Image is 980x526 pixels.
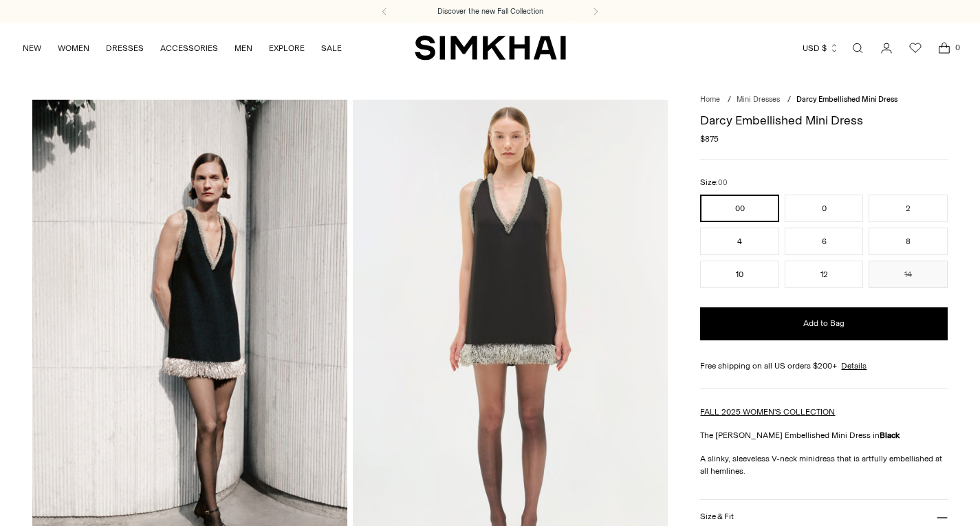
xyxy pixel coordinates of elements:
[803,318,845,329] span: Add to Bag
[700,94,948,106] nav: breadcrumbs
[700,360,948,372] div: Free shipping on all US orders $200+
[700,133,719,145] span: $875
[700,452,948,477] p: A slinky, sleeveless V-neck minidress that is artfully embellished at all hemlines.
[58,33,89,63] a: WOMEN
[700,307,948,340] button: Add to Bag
[869,261,948,288] button: 14
[718,178,728,187] span: 00
[785,228,864,255] button: 6
[700,195,779,222] button: 00
[235,33,252,63] a: MEN
[269,33,305,63] a: EXPLORE
[796,95,897,104] span: Darcy Embellished Mini Dress
[700,114,948,127] h1: Darcy Embellished Mini Dress
[841,360,867,372] a: Details
[700,228,779,255] button: 4
[880,430,900,440] strong: Black
[951,41,963,54] span: 0
[728,94,731,106] div: /
[700,512,733,521] h3: Size & Fit
[321,33,342,63] a: SALE
[415,34,566,61] a: SIMKHAI
[785,195,864,222] button: 0
[700,429,948,441] p: The [PERSON_NAME] Embellished Mini Dress in
[803,33,839,63] button: USD $
[930,34,958,62] a: Open cart modal
[869,228,948,255] button: 8
[873,34,900,62] a: Go to the account page
[869,195,948,222] button: 2
[785,261,864,288] button: 12
[700,176,728,189] label: Size:
[160,33,218,63] a: ACCESSORIES
[700,407,835,417] a: FALL 2025 WOMEN'S COLLECTION
[902,34,929,62] a: Wishlist
[700,261,779,288] button: 10
[737,95,780,104] a: Mini Dresses
[700,95,720,104] a: Home
[787,94,791,106] div: /
[437,6,543,17] a: Discover the new Fall Collection
[106,33,144,63] a: DRESSES
[844,34,871,62] a: Open search modal
[23,33,41,63] a: NEW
